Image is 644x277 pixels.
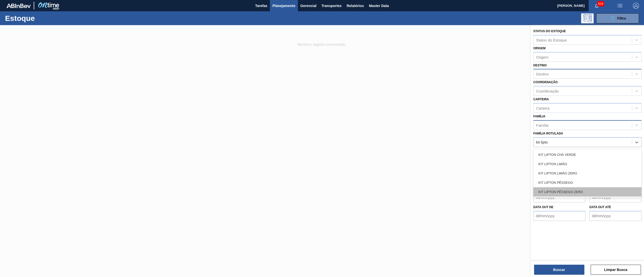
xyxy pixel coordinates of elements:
div: KIT LIPTON PÊSSEGO [533,178,641,187]
h1: Estoque [5,15,83,21]
span: Relatórios [347,3,364,9]
span: Master Data [369,3,389,9]
div: KIT LIPTON CHÁ VERDE [533,150,641,159]
div: KIT LIPTON LIMÃO [533,159,641,169]
label: Material ativo [533,149,558,152]
img: Logout [633,3,639,9]
label: Data out até [589,205,611,209]
img: TNhmsLtSVTkK8tSr43FrP2fwEKptu5GPRR3wAAAABJRU5ErkJggg== [7,4,31,8]
label: Origem [533,47,546,50]
span: Gerencial [300,3,316,9]
input: dd/mm/yyyy [533,211,585,221]
div: Destino [536,72,549,76]
button: Filtro [596,13,639,23]
label: Família Rotulada [533,132,563,135]
button: Notificações [589,2,605,9]
div: Família [536,123,548,127]
input: dd/mm/yyyy [589,211,641,221]
span: Filtro [617,16,626,20]
div: Origem [536,55,548,59]
label: Carteira [533,98,549,101]
span: 618 [597,1,604,7]
div: Carteira [536,106,549,110]
div: Pogramando: nenhum usuário selecionado [581,13,594,23]
div: KIT LIPTON LIMÃO ZERO [533,169,641,178]
img: userActions [617,3,623,9]
span: Tarefas [255,3,267,9]
span: Planejamento [272,3,295,9]
div: Coordenação [536,89,559,93]
div: KIT LIPTON PÊSSEGO ZERO [533,187,641,197]
div: Status do Estoque [536,38,567,42]
label: Destino [533,64,547,67]
label: Status do Estoque [533,29,566,33]
label: Coordenação [533,80,558,84]
span: Transportes [321,3,342,9]
label: Data out de [533,205,553,209]
label: Família [533,115,545,118]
